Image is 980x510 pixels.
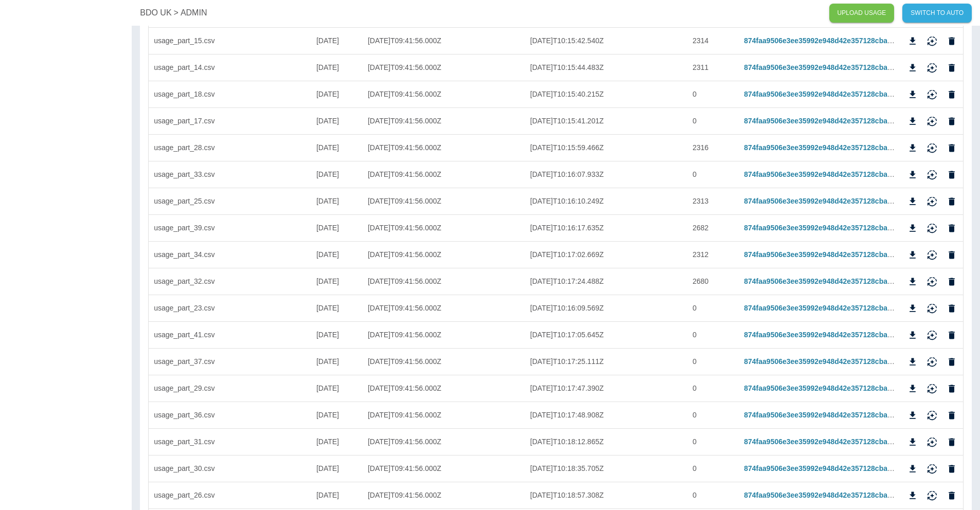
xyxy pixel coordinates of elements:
[363,295,525,321] div: 2025-05-06T09:41:56.000Z
[687,214,739,241] div: 2682
[363,321,525,348] div: 2025-05-06T09:41:56.000Z
[944,247,959,263] button: Delete
[744,143,903,152] a: 874faa9506e3ee35992e948d42e357128cba3970
[744,331,903,339] a: 874faa9506e3ee35992e948d42e357128cba3970
[687,455,739,482] div: 0
[687,241,739,268] div: 2312
[525,455,688,482] div: 2025-05-06T10:18:35.705Z
[905,381,920,396] button: Download
[944,408,959,423] button: Delete
[149,241,311,268] div: usage_part_34.csv
[687,268,739,295] div: 2680
[363,402,525,428] div: 2025-05-06T09:41:56.000Z
[687,27,739,54] div: 2314
[944,194,959,209] button: Delete
[149,295,311,321] div: usage_part_23.csv
[140,7,171,19] p: BDO UK
[924,167,940,183] button: Reimport
[944,488,959,503] button: Delete
[311,348,363,375] div: 06/05/2025
[525,134,688,161] div: 2025-05-06T10:15:59.466Z
[944,381,959,396] button: Delete
[744,197,903,205] a: 874faa9506e3ee35992e948d42e357128cba3970
[525,188,688,214] div: 2025-05-06T10:16:10.249Z
[525,161,688,188] div: 2025-05-06T10:16:07.933Z
[149,134,311,161] div: usage_part_28.csv
[311,482,363,508] div: 06/05/2025
[905,434,920,450] button: Download
[363,161,525,188] div: 2025-05-06T09:41:56.000Z
[924,461,940,477] button: Reimport
[687,482,739,508] div: 0
[525,107,688,134] div: 2025-05-06T10:15:41.201Z
[944,114,959,129] button: Delete
[744,411,903,419] a: 874faa9506e3ee35992e948d42e357128cba3970
[149,161,311,188] div: usage_part_33.csv
[181,7,207,19] a: ADMIN
[829,4,895,23] a: UPLOAD USAGE
[363,54,525,81] div: 2025-05-06T09:41:56.000Z
[924,408,940,423] button: Reimport
[525,27,688,54] div: 2025-05-06T10:15:42.540Z
[905,60,920,76] button: Download
[363,482,525,508] div: 2025-05-06T09:41:56.000Z
[924,434,940,450] button: Reimport
[687,375,739,402] div: 0
[944,461,959,477] button: Delete
[311,54,363,81] div: 06/05/2025
[363,241,525,268] div: 2025-05-06T09:41:56.000Z
[924,274,940,289] button: Reimport
[905,247,920,263] button: Download
[687,134,739,161] div: 2316
[944,60,959,76] button: Delete
[744,90,903,98] a: 874faa9506e3ee35992e948d42e357128cba3970
[311,214,363,241] div: 06/05/2025
[149,214,311,241] div: usage_part_39.csv
[311,375,363,402] div: 06/05/2025
[311,134,363,161] div: 06/05/2025
[744,277,903,285] a: 874faa9506e3ee35992e948d42e357128cba3970
[311,295,363,321] div: 06/05/2025
[311,81,363,107] div: 06/05/2025
[525,482,688,508] div: 2025-05-06T10:18:57.308Z
[944,87,959,102] button: Delete
[525,214,688,241] div: 2025-05-06T10:16:17.635Z
[525,402,688,428] div: 2025-05-06T10:17:48.908Z
[944,33,959,49] button: Delete
[687,81,739,107] div: 0
[525,295,688,321] div: 2025-05-06T10:16:09.569Z
[525,428,688,455] div: 2025-05-06T10:18:12.865Z
[149,188,311,214] div: usage_part_25.csv
[944,434,959,450] button: Delete
[149,321,311,348] div: usage_part_41.csv
[687,188,739,214] div: 2313
[924,327,940,343] button: Reimport
[902,4,972,23] button: SWITCH TO AUTO
[311,107,363,134] div: 06/05/2025
[905,114,920,129] button: Download
[744,464,903,472] a: 874faa9506e3ee35992e948d42e357128cba3970
[525,268,688,295] div: 2025-05-06T10:17:24.488Z
[687,54,739,81] div: 2311
[363,107,525,134] div: 2025-05-06T09:41:56.000Z
[149,455,311,482] div: usage_part_30.csv
[149,428,311,455] div: usage_part_31.csv
[924,488,940,503] button: Reimport
[744,438,903,446] a: 874faa9506e3ee35992e948d42e357128cba3970
[905,488,920,503] button: Download
[363,27,525,54] div: 2025-05-06T09:41:56.000Z
[924,221,940,236] button: Reimport
[525,241,688,268] div: 2025-05-06T10:17:02.669Z
[924,60,940,76] button: Reimport
[363,214,525,241] div: 2025-05-06T09:41:56.000Z
[924,194,940,209] button: Reimport
[525,348,688,375] div: 2025-05-06T10:17:25.111Z
[905,87,920,102] button: Download
[311,455,363,482] div: 06/05/2025
[944,354,959,370] button: Delete
[944,140,959,156] button: Delete
[905,408,920,423] button: Download
[363,348,525,375] div: 2025-05-06T09:41:56.000Z
[905,221,920,236] button: Download
[311,241,363,268] div: 06/05/2025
